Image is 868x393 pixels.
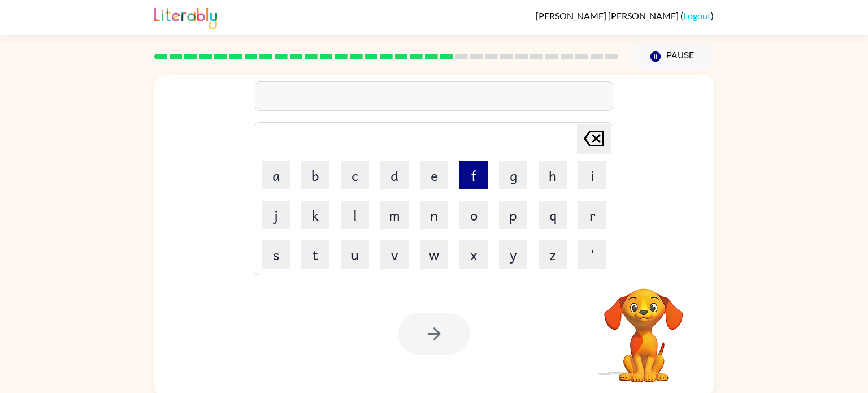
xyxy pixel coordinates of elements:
span: [PERSON_NAME] [PERSON_NAME] [536,10,680,21]
button: j [262,201,290,229]
button: l [341,201,369,229]
div: ( ) [536,10,714,21]
button: Pause [632,44,714,70]
button: y [499,240,527,269]
button: k [301,201,329,229]
button: a [262,161,290,189]
button: m [380,201,409,229]
button: w [420,240,448,269]
video: Your browser must support playing .mp4 files to use Literably. Please try using another browser. [587,271,700,384]
button: v [380,240,409,269]
button: r [578,201,606,229]
a: Logout [683,10,711,21]
button: ' [578,240,606,269]
button: q [539,201,567,229]
button: z [539,240,567,269]
img: Literably [154,5,217,29]
button: b [301,161,329,189]
button: x [459,240,488,269]
button: i [578,161,606,189]
button: n [420,201,448,229]
button: d [380,161,409,189]
button: u [341,240,369,269]
button: o [459,201,488,229]
button: t [301,240,329,269]
button: f [459,161,488,189]
button: s [262,240,290,269]
button: c [341,161,369,189]
button: e [420,161,448,189]
button: h [539,161,567,189]
button: g [499,161,527,189]
button: p [499,201,527,229]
